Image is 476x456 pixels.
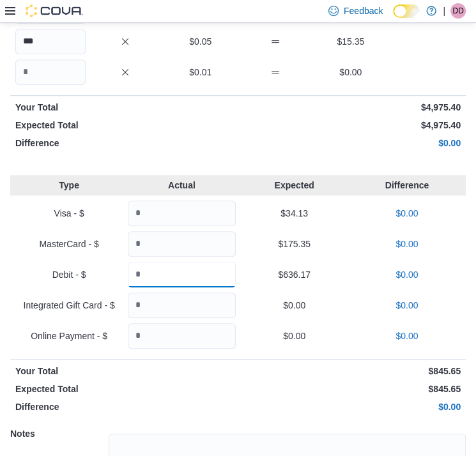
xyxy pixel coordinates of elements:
p: Difference [353,179,461,192]
p: | [443,3,445,19]
p: $0.00 [353,299,461,312]
p: $0.00 [241,299,348,312]
p: $0.00 [353,207,461,220]
input: Quantity [128,201,235,226]
p: $0.00 [241,400,461,413]
p: $0.00 [353,330,461,342]
p: Expected [241,179,348,192]
input: Quantity [15,59,86,85]
p: Difference [15,400,236,413]
p: $636.17 [241,268,348,281]
span: Dark Mode [393,18,394,19]
p: Visa - $ [15,207,123,220]
span: Feedback [344,4,383,17]
p: Online Payment - $ [15,330,123,342]
input: Quantity [128,293,235,318]
h5: Notes [10,421,106,446]
p: Expected Total [15,383,236,395]
span: DD [452,3,463,19]
input: Quantity [15,29,86,54]
p: $34.13 [241,207,348,220]
input: Quantity [128,231,235,257]
p: Debit - $ [15,268,123,281]
p: $0.00 [353,268,461,281]
p: Your Total [15,365,236,377]
p: $175.35 [241,238,348,250]
p: $0.00 [316,66,386,79]
p: Difference [15,137,236,149]
p: Integrated Gift Card - $ [15,299,123,312]
p: $15.35 [316,35,386,48]
p: $0.00 [353,238,461,250]
div: Darian Demeria [450,3,466,19]
p: $0.00 [241,137,461,149]
p: Type [15,179,123,192]
p: $845.65 [241,365,461,377]
p: Expected Total [15,119,236,132]
p: $4,975.40 [241,101,461,114]
input: Quantity [128,323,235,349]
p: MasterCard - $ [15,238,123,250]
p: Your Total [15,101,236,114]
p: $0.00 [241,330,348,342]
p: Actual [128,179,235,192]
p: $0.01 [165,66,236,79]
p: $0.05 [165,35,236,48]
input: Dark Mode [393,4,420,18]
img: Cova [26,4,83,17]
p: $4,975.40 [241,119,461,132]
input: Quantity [128,262,235,287]
p: $845.65 [241,383,461,395]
